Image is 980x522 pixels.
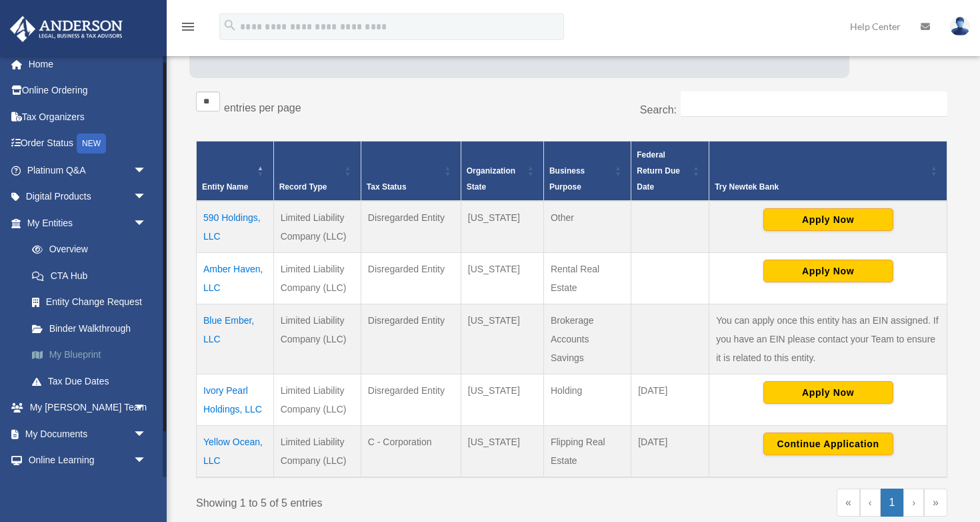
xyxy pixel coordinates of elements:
[133,395,160,422] span: arrow_drop_down
[19,315,167,342] a: Binder Walkthrough
[543,425,631,477] td: Flipping Real Estate
[273,141,361,201] th: Record Type: Activate to sort
[9,51,167,77] a: Home
[19,262,167,289] a: CTA Hub
[543,304,631,374] td: Brokerage Accounts Savings
[950,17,970,36] img: User Pic
[9,130,167,158] a: Order StatusNEW
[543,374,631,425] td: Holding
[19,236,160,263] a: Overview
[543,201,631,253] td: Other
[461,425,543,477] td: [US_STATE]
[461,374,543,425] td: [US_STATE]
[197,304,274,374] td: Blue Ember, LLC
[543,141,631,201] th: Business Purpose: Activate to sort
[133,421,160,448] span: arrow_drop_down
[273,425,361,477] td: Limited Liability Company (LLC)
[361,425,461,477] td: C - Corporation
[461,201,543,253] td: [US_STATE]
[361,141,461,201] th: Tax Status: Activate to sort
[9,473,167,500] a: Billingarrow_drop_down
[763,208,893,231] button: Apply Now
[6,16,127,42] img: Anderson Advisors Platinum Portal
[133,157,160,184] span: arrow_drop_down
[361,304,461,374] td: Disregarded Entity
[631,374,709,425] td: [DATE]
[9,103,167,130] a: Tax Organizers
[197,141,274,201] th: Entity Name: Activate to invert sorting
[9,157,167,184] a: Platinum Q&Aarrow_drop_down
[709,141,947,201] th: Try Newtek Bank : Activate to sort
[19,289,167,316] a: Entity Change Request
[9,395,167,421] a: My [PERSON_NAME] Teamarrow_drop_down
[461,304,543,374] td: [US_STATE]
[361,201,461,253] td: Disregarded Entity
[133,447,160,475] span: arrow_drop_down
[273,252,361,304] td: Limited Liability Company (LLC)
[549,166,585,192] span: Business Purpose
[367,182,407,192] span: Tax Status
[224,102,301,113] label: entries per page
[273,201,361,253] td: Limited Liability Company (LLC)
[361,374,461,425] td: Disregarded Entity
[837,489,860,517] a: First
[461,141,543,201] th: Organization State: Activate to sort
[223,18,237,33] i: search
[133,210,160,237] span: arrow_drop_down
[763,381,893,404] button: Apply Now
[763,260,893,282] button: Apply Now
[543,252,631,304] td: Rental Real Estate
[640,104,677,115] label: Search:
[279,182,327,192] span: Record Type
[197,425,274,477] td: Yellow Ocean, LLC
[9,447,167,474] a: Online Learningarrow_drop_down
[196,489,562,513] div: Showing 1 to 5 of 5 entries
[9,77,167,104] a: Online Ordering
[202,182,248,192] span: Entity Name
[631,425,709,477] td: [DATE]
[461,252,543,304] td: [US_STATE]
[19,368,167,395] a: Tax Due Dates
[763,433,893,455] button: Continue Application
[180,23,196,35] a: menu
[197,201,274,253] td: 590 Holdings, LLC
[273,374,361,425] td: Limited Liability Company (LLC)
[19,342,167,368] a: My Blueprint
[180,19,196,35] i: menu
[637,150,680,192] span: Federal Return Due Date
[467,166,515,192] span: Organization State
[361,252,461,304] td: Disregarded Entity
[273,304,361,374] td: Limited Liability Company (LLC)
[709,304,947,374] td: You can apply once this entity has an EIN assigned. If you have an EIN please contact your Team t...
[631,141,709,201] th: Federal Return Due Date: Activate to sort
[197,252,274,304] td: Amber Haven, LLC
[197,374,274,425] td: Ivory Pearl Holdings, LLC
[9,421,167,447] a: My Documentsarrow_drop_down
[77,134,106,154] div: NEW
[9,184,167,210] a: Digital Productsarrow_drop_down
[9,210,167,236] a: My Entitiesarrow_drop_down
[133,184,160,211] span: arrow_drop_down
[715,179,927,195] div: Try Newtek Bank
[133,473,160,501] span: arrow_drop_down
